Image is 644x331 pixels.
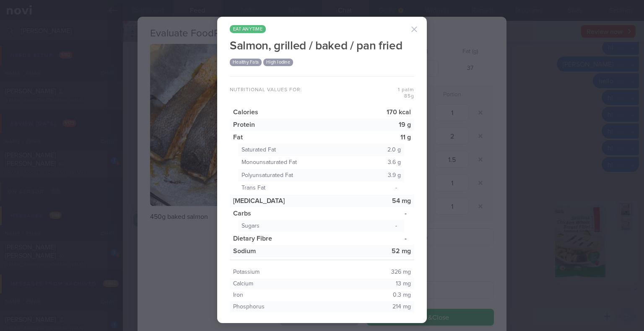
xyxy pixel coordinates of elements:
[387,108,411,116] div: 170 kcal
[230,59,262,66] div: Healthy Fats
[241,172,293,180] div: Polyunsaturated Fat
[393,292,411,299] div: 0.3 mg
[392,247,411,255] div: 52 mg
[233,280,253,288] div: Calcium
[241,146,276,154] div: Saturated Fat
[388,172,401,180] div: 3.9 g
[241,159,297,167] div: Monounsaturated Fat
[233,269,260,276] div: Potassium
[392,223,401,229] span: -
[241,185,265,192] div: Trans Fat
[233,247,256,255] div: Sodium
[263,59,293,66] div: High Iodine
[230,25,266,33] span: eat anytime
[387,146,401,154] div: 2.0 g
[398,87,414,93] div: 1 palm
[233,121,255,129] div: Protein
[399,121,411,129] div: 19 g
[233,133,243,141] div: Fat
[241,223,260,230] div: Sugars
[396,280,411,288] div: 13 mg
[233,197,285,205] div: [MEDICAL_DATA]
[392,303,411,311] div: 214 mg
[391,269,411,276] div: 326 mg
[230,27,414,52] h1: Salmon, grilled / baked / pan fried
[392,185,401,191] span: -
[233,209,251,218] div: Carbs
[233,234,272,243] div: Dietary Fibre
[400,133,411,141] div: 11 g
[233,303,265,311] div: Phosphorus
[230,87,302,93] span: Nutritional values for:
[400,235,411,242] span: -
[398,93,414,100] div: 85 g
[233,108,258,116] div: Calories
[392,197,411,205] div: 54 mg
[388,159,401,167] div: 3.6 g
[400,210,411,217] span: -
[233,292,243,299] div: Iron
